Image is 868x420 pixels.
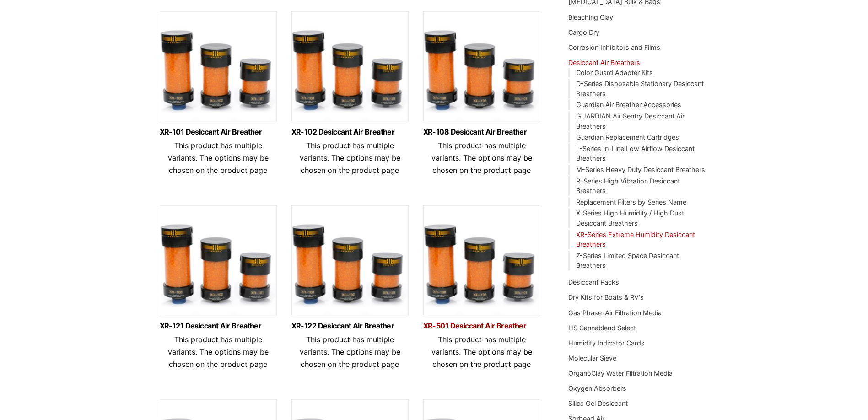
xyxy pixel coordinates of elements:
span: This product has multiple variants. The options may be chosen on the product page [431,335,532,369]
a: Z-Series Limited Space Desiccant Breathers [576,252,679,269]
a: XR-121 Desiccant Air Breather [160,322,277,330]
a: Guardian Air Breather Accessories [576,101,681,108]
a: Molecular Sieve [568,354,616,362]
a: Gas Phase-Air Filtration Media [568,309,662,317]
span: This product has multiple variants. The options may be chosen on the product page [168,141,269,175]
a: OrganoClay Water Filtration Media [568,369,673,377]
a: HS Cannablend Select [568,324,636,332]
a: Desiccant Air Breathers [568,59,640,66]
a: Dry Kits for Boats & RV's [568,293,644,301]
a: Desiccant Packs [568,278,619,286]
a: GUARDIAN Air Sentry Desiccant Air Breathers [576,112,685,130]
a: D-Series Disposable Stationary Desiccant Breathers [576,80,704,97]
a: X-Series High Humidity / High Dust Desiccant Breathers [576,209,684,227]
a: Color Guard Adapter Kits [576,69,653,76]
a: XR-501 Desiccant Air Breather [423,322,540,330]
span: This product has multiple variants. The options may be chosen on the product page [168,335,269,369]
a: Oxygen Absorbers [568,384,626,392]
span: This product has multiple variants. The options may be chosen on the product page [300,141,400,175]
a: L-Series In-Line Low Airflow Desiccant Breathers [576,145,695,162]
a: Bleaching Clay [568,13,613,21]
a: XR-122 Desiccant Air Breather [291,322,409,330]
a: M-Series Heavy Duty Desiccant Breathers [576,166,705,173]
a: XR-Series Extreme Humidity Desiccant Breathers [576,231,695,248]
span: This product has multiple variants. The options may be chosen on the product page [431,141,532,175]
a: Silica Gel Desiccant [568,399,628,407]
a: Guardian Replacement Cartridges [576,133,679,141]
a: Corrosion Inhibitors and Films [568,43,660,51]
a: Replacement Filters by Series Name [576,198,686,206]
span: This product has multiple variants. The options may be chosen on the product page [300,335,400,369]
a: R-Series High Vibration Desiccant Breathers [576,177,680,195]
a: Cargo Dry [568,28,599,36]
a: XR-101 Desiccant Air Breather [160,128,277,136]
a: XR-108 Desiccant Air Breather [423,128,540,136]
a: XR-102 Desiccant Air Breather [291,128,409,136]
a: Humidity Indicator Cards [568,339,645,347]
